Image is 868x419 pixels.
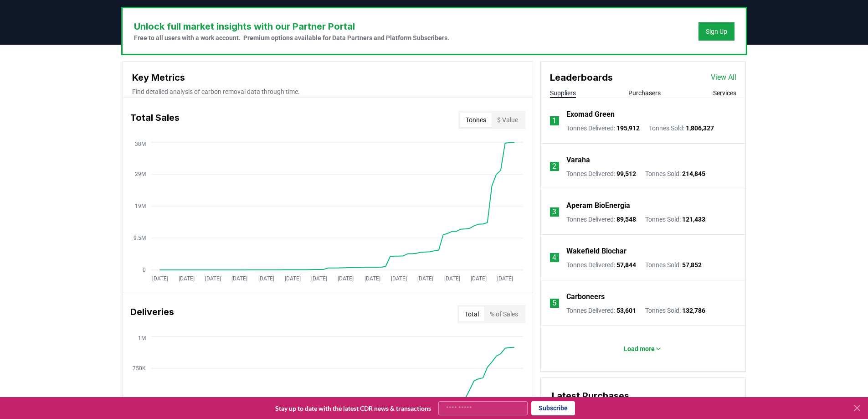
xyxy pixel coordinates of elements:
[713,88,736,98] button: Services
[566,291,605,302] a: Carboneers
[143,267,146,273] tspan: 0
[566,215,636,224] p: Tonnes Delivered :
[130,305,174,323] h3: Deliveries
[566,246,627,257] a: Wakefield Biochar
[552,115,556,126] p: 1
[444,275,460,282] tspan: [DATE]
[624,344,655,353] p: Load more
[645,260,702,269] p: Tonnes Sold :
[134,20,449,33] h3: Unlock full market insights with our Partner Portal
[135,171,146,177] tspan: 29M
[682,170,705,177] span: 214,845
[566,200,630,211] a: Aperam BioEnergia
[566,169,636,178] p: Tonnes Delivered :
[552,298,556,309] p: 5
[682,261,702,269] span: 57,852
[364,275,380,282] tspan: [DATE]
[460,113,492,127] button: Tonnes
[130,111,180,129] h3: Total Sales
[628,88,661,98] button: Purchasers
[711,72,736,83] a: View All
[390,275,406,282] tspan: [DATE]
[552,389,734,403] h3: Latest Purchases
[484,307,524,321] button: % of Sales
[135,203,146,209] tspan: 19M
[258,275,274,282] tspan: [DATE]
[552,207,556,217] p: 3
[616,124,640,132] span: 195,912
[706,27,727,36] a: Sign Up
[686,124,714,132] span: 1,806,327
[566,124,640,133] p: Tonnes Delivered :
[134,33,449,42] p: Free to all users with a work account. Premium options available for Data Partners and Platform S...
[138,335,146,341] tspan: 1M
[497,275,513,282] tspan: [DATE]
[311,275,327,282] tspan: [DATE]
[134,235,146,241] tspan: 9.5M
[338,275,354,282] tspan: [DATE]
[649,124,714,133] p: Tonnes Sold :
[178,275,194,282] tspan: [DATE]
[682,216,705,223] span: 121,433
[552,161,556,172] p: 2
[616,170,636,177] span: 99,512
[132,71,524,84] h3: Key Metrics
[566,260,636,269] p: Tonnes Delivered :
[616,216,636,223] span: 89,548
[284,275,300,282] tspan: [DATE]
[470,275,486,282] tspan: [DATE]
[459,307,484,321] button: Total
[550,88,576,98] button: Suppliers
[152,275,168,282] tspan: [DATE]
[645,215,705,224] p: Tonnes Sold :
[616,261,636,269] span: 57,844
[616,340,669,358] button: Load more
[645,306,705,315] p: Tonnes Sold :
[550,71,613,84] h3: Leaderboards
[682,307,705,314] span: 132,786
[699,22,734,41] button: Sign Up
[616,307,636,314] span: 53,601
[231,275,247,282] tspan: [DATE]
[132,87,524,96] p: Find detailed analysis of carbon removal data through time.
[133,365,146,372] tspan: 750K
[645,169,705,178] p: Tonnes Sold :
[566,155,590,166] a: Varaha
[135,141,146,147] tspan: 38M
[566,306,636,315] p: Tonnes Delivered :
[417,275,433,282] tspan: [DATE]
[552,252,556,263] p: 4
[566,109,615,120] a: Exomad Green
[205,275,221,282] tspan: [DATE]
[492,113,524,127] button: $ Value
